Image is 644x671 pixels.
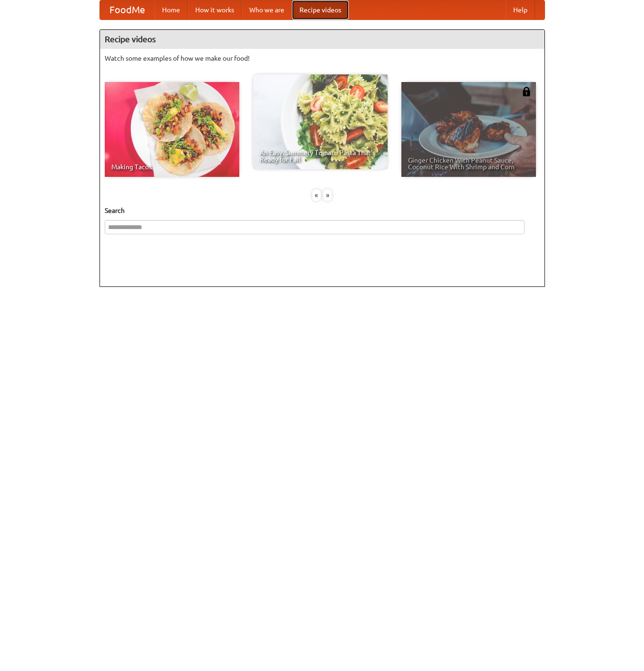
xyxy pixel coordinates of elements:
div: » [323,189,332,201]
a: Who we are [242,0,292,19]
p: Watch some examples of how we make our food! [105,54,540,63]
a: Making Tacos [105,82,239,177]
a: Recipe videos [292,0,349,19]
img: 483408.png [522,87,531,96]
a: An Easy, Summery Tomato Pasta That's Ready for Fall [253,74,388,169]
a: How it works [188,0,242,19]
h5: Search [105,206,540,215]
span: Making Tacos [111,164,233,170]
h4: Recipe videos [100,30,544,49]
a: FoodMe [100,0,154,19]
span: An Easy, Summery Tomato Pasta That's Ready for Fall [260,149,381,163]
a: Home [154,0,188,19]
a: Help [506,0,535,19]
div: « [312,189,321,201]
